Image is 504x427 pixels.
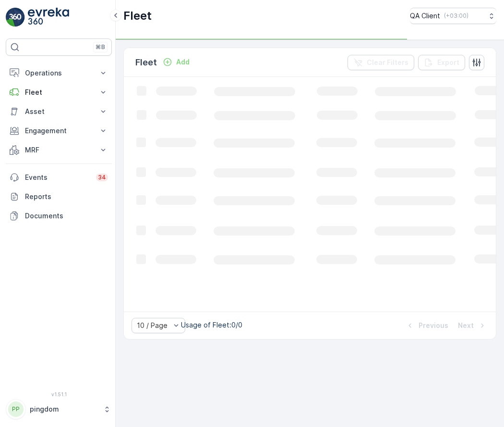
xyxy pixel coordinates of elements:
[404,320,449,331] button: Previous
[176,57,190,67] p: Add
[25,211,108,221] p: Documents
[6,206,112,226] a: Documents
[8,402,24,417] div: PP
[437,58,459,67] p: Export
[410,11,440,21] p: QA Client
[410,8,496,24] button: QA Client(+03:00)
[6,140,112,160] button: MRF
[6,8,25,27] img: logo
[6,187,112,206] a: Reports
[25,145,93,155] p: MRF
[123,8,152,24] p: Fleet
[181,320,242,330] p: Usage of Fleet : 0/0
[25,88,93,97] p: Fleet
[28,8,69,27] img: logo_light-DOdMpM7g.png
[25,192,108,201] p: Reports
[6,63,112,83] button: Operations
[135,56,157,69] p: Fleet
[348,55,414,70] button: Clear Filters
[6,391,112,397] span: v 1.51.1
[419,321,448,330] p: Previous
[444,12,468,20] p: ( +03:00 )
[367,58,408,67] p: Clear Filters
[457,320,488,331] button: Next
[30,404,98,414] p: pingdom
[25,126,93,136] p: Engagement
[25,107,93,116] p: Asset
[98,174,106,181] p: 34
[458,321,474,330] p: Next
[96,43,105,51] p: ⌘B
[159,56,193,68] button: Add
[6,121,112,140] button: Engagement
[6,399,112,419] button: PPpingdom
[418,55,465,70] button: Export
[6,102,112,121] button: Asset
[6,168,112,187] a: Events34
[6,83,112,102] button: Fleet
[25,68,93,78] p: Operations
[25,173,90,182] p: Events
